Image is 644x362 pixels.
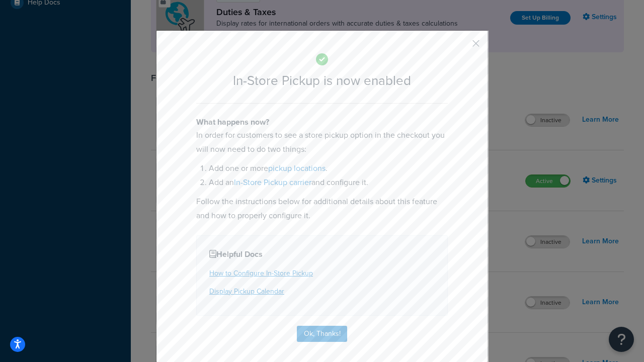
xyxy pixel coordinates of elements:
h2: In-Store Pickup is now enabled [196,73,448,88]
button: Ok, Thanks! [297,326,347,342]
a: Display Pickup Calendar [209,286,284,297]
a: How to Configure In-Store Pickup [209,268,313,279]
p: Follow the instructions below for additional details about this feature and how to properly confi... [196,195,448,223]
a: In-Store Pickup carrier [234,176,311,188]
h4: Helpful Docs [209,248,435,260]
a: pickup locations [268,162,326,174]
p: In order for customers to see a store pickup option in the checkout you will now need to do two t... [196,128,448,156]
h4: What happens now? [196,116,448,128]
li: Add one or more . [209,161,448,175]
li: Add an and configure it. [209,175,448,190]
